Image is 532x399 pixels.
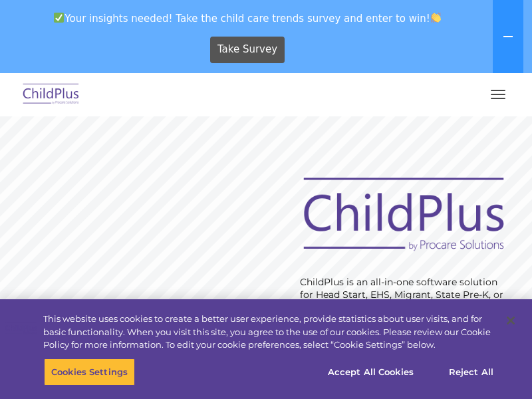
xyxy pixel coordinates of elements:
[54,13,64,23] img: ✅
[5,5,490,31] span: Your insights needed! Take the child care trends survey and enter to win!
[210,37,285,63] a: Take Survey
[431,13,441,23] img: 👏
[43,313,495,352] div: This website uses cookies to create a better user experience, provide statistics about user visit...
[44,358,135,386] button: Cookies Settings
[20,79,82,110] img: ChildPlus by Procare Solutions
[300,276,513,364] rs-layer: ChildPlus is an all-in-one software solution for Head Start, EHS, Migrant, State Pre-K, or other ...
[430,358,513,386] button: Reject All
[496,306,525,335] button: Close
[217,38,277,61] span: Take Survey
[321,358,421,386] button: Accept All Cookies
